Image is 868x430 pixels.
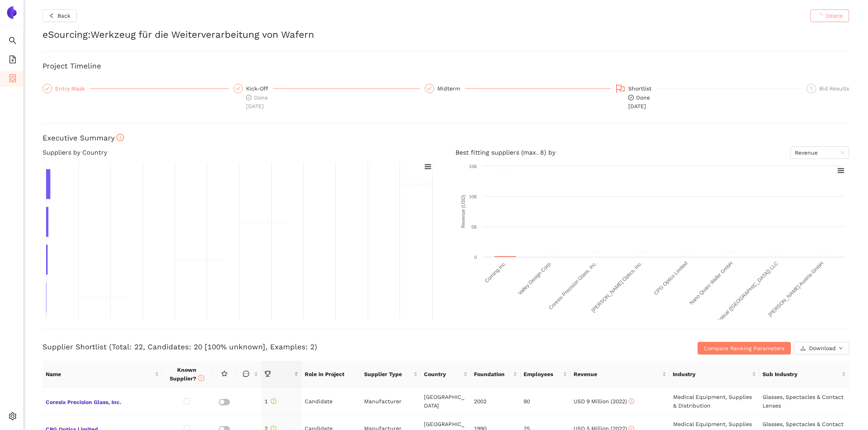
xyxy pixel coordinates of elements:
[825,11,843,20] span: Delete
[271,399,276,404] span: info-circle
[43,28,849,42] h2: eSourcing : Werkzeug für die Weiterverarbeitung von Wafern
[43,361,162,388] th: this column's title is Name,this column is sortable
[818,249,826,255] text: n/a
[635,249,646,255] text: 8.4M
[43,61,849,71] h3: Project Timeline
[574,370,661,378] span: Revenue
[237,361,261,388] th: this column is sortable
[45,86,50,91] span: check
[629,399,634,404] span: info-circle
[117,134,124,141] span: info-circle
[698,342,791,354] button: Compare Ranking Parameters
[9,53,17,68] span: file-add
[402,182,448,187] text: [GEOGRAPHIC_DATA]
[547,260,598,311] text: Coresix Precision Glass, Inc.
[616,84,625,93] span: flag
[43,84,229,93] div: Entry Mask
[628,95,634,100] span: check-circle
[670,361,759,388] th: this column's title is Industry,this column is sortable
[46,370,153,378] span: Name
[682,249,689,255] text: 5M
[241,220,288,225] text: [GEOGRAPHIC_DATA]
[246,95,252,100] span: check-circle
[265,371,271,377] span: trophy
[221,371,228,377] span: star
[809,344,836,352] span: Download
[628,84,656,93] div: Shortlist
[703,260,779,336] text: Knight Optical ([GEOGRAPHIC_DATA]) LLC
[688,260,734,306] text: Nano Quarz Wafer GmbH
[361,361,421,388] th: this column's title is Supplier Type,this column is sortable
[483,260,507,284] text: Corning Inc.
[759,361,849,388] th: this column's title is Sub Industry,this column is sortable
[795,147,844,159] span: Revenue
[471,225,476,229] text: 5B
[364,370,412,378] span: Supplier Type
[421,361,470,388] th: this column's title is Country,this column is sortable
[302,361,361,388] th: Role in Project
[460,195,466,228] text: Revenue (USD)
[437,84,465,93] div: Midterm
[524,370,561,378] span: Employees
[49,13,54,19] span: left
[652,260,688,296] text: CPG Optics Limited
[361,388,421,415] td: Manufacturer
[810,86,813,91] span: 5
[616,84,802,111] div: Shortlistcheck-circleDone[DATE]
[474,255,476,260] text: 0
[57,11,70,20] span: Back
[469,164,477,169] text: 15B
[198,375,204,381] span: info-circle
[704,344,785,352] span: Compare Ranking Parameters
[170,367,204,382] span: Known Supplier?
[455,146,849,159] h4: Best fitting suppliers (max. 8) by
[55,84,90,93] div: Entry Mask
[773,249,781,255] text: n/a
[236,86,241,91] span: check
[811,9,849,22] button: Delete
[516,260,552,296] text: Valley Design Corp.
[628,94,650,109] span: Done [DATE]
[427,86,432,91] span: check
[6,6,18,19] img: Logo
[794,342,849,354] button: downloadDownloaddown
[265,398,276,404] span: 1
[592,249,599,255] text: 9M
[46,396,159,406] span: Coresix Precision Glass, Inc.
[767,260,824,318] text: [PERSON_NAME] Austria GmbH
[673,370,750,378] span: Industry
[471,388,520,415] td: 2002
[43,133,849,143] h3: Executive Summary
[43,342,580,352] h3: Supplier Shortlist (Total: 22, Candidates: 20 [100% unknown], Examples: 2)
[246,84,273,93] div: Kick-Off
[243,371,249,377] span: message
[43,146,437,159] h4: Suppliers by Country
[246,94,268,109] span: Done [DATE]
[817,13,825,18] span: loading
[424,370,461,378] span: Country
[759,388,849,415] td: Glasses, Spectacles & Contact Lenses
[590,260,643,314] text: [PERSON_NAME] Optics, Inc.
[520,388,570,415] td: 90
[177,258,224,262] text: [GEOGRAPHIC_DATA]
[9,410,17,425] span: setting
[81,295,127,300] text: [GEOGRAPHIC_DATA]
[9,72,17,87] span: container
[670,388,760,415] td: Medical Equipment, Supplies & Distribution
[574,398,634,404] span: USD 9 Million (2022)
[500,170,510,176] text: 13B
[725,249,737,255] text: 2.9M
[800,345,806,352] span: download
[763,370,840,378] span: Sub Industry
[520,361,570,388] th: this column's title is Employees,this column is sortable
[474,370,511,378] span: Foundation
[570,361,670,388] th: this column's title is Revenue,this column is sortable
[471,361,520,388] th: this column's title is Foundation,this column is sortable
[545,249,555,255] text: 17M
[839,346,843,351] span: down
[302,388,361,415] td: Candidate
[819,85,849,92] span: Bid Results
[421,388,470,415] td: [GEOGRAPHIC_DATA]
[43,9,77,22] button: leftBack
[9,34,17,50] span: search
